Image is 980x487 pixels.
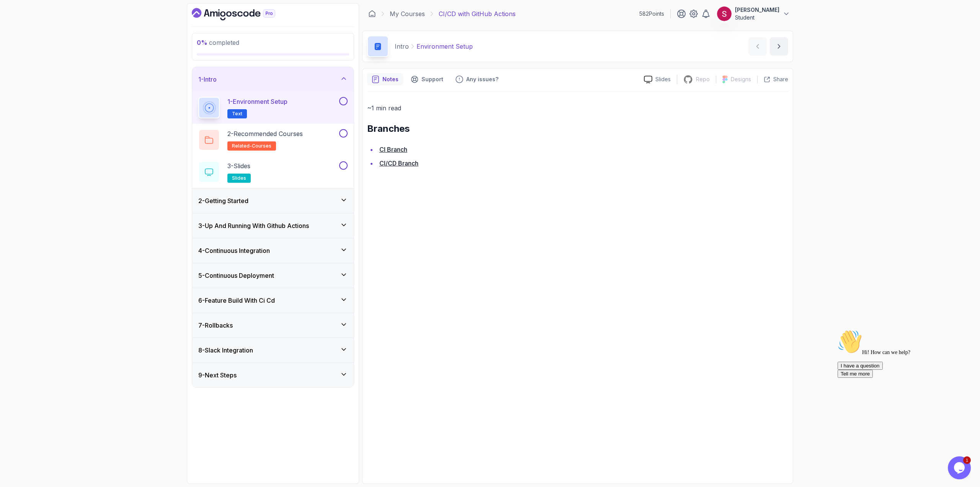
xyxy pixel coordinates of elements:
h3: 5 - Continuous Deployment [198,271,274,280]
p: CI/CD with GitHub Actions [439,9,516,18]
button: 3-Slidesslides [198,161,348,183]
button: Support button [406,73,448,85]
button: previous content [748,37,767,56]
span: related-courses [232,143,271,149]
button: Share [757,75,788,83]
h3: 7 - Rollbacks [198,321,233,330]
button: 2-Getting Started [192,189,354,213]
button: 4-Continuous Integration [192,238,354,263]
p: Notes [382,75,399,83]
p: Share [773,75,788,83]
button: 9-Next Steps [192,363,354,387]
button: Feedback button [451,73,503,85]
span: completed [197,39,239,46]
p: 582 Points [639,10,664,18]
p: Intro [395,42,409,51]
button: 2-Recommended Coursesrelated-courses [198,129,348,151]
button: 1-Intro [192,67,354,92]
button: 3-Up And Running With Github Actions [192,213,354,238]
h3: 2 - Getting Started [198,196,248,205]
h3: 3 - Up And Running With Github Actions [198,221,309,230]
a: My Courses [390,9,425,18]
button: 5-Continuous Deployment [192,263,354,288]
button: notes button [367,73,403,85]
iframe: chat widget [948,456,972,479]
p: Designs [731,75,751,83]
img: :wave: [3,3,28,28]
a: Dashboard [368,10,376,18]
span: 0 % [197,39,207,46]
p: 1 - Environment Setup [227,97,287,106]
a: Slides [638,75,677,84]
button: 6-Feature Build With Ci Cd [192,288,354,313]
p: 3 - Slides [227,161,250,171]
span: slides [232,175,246,181]
h3: 8 - Slack Integration [198,346,253,355]
button: 1-Environment SetupText [198,97,348,118]
a: CI Branch [379,146,407,153]
button: 7-Rollbacks [192,313,354,338]
p: Slides [655,75,671,83]
p: Any issues? [466,75,498,83]
p: Environment Setup [416,42,473,51]
p: Support [421,75,443,83]
button: 8-Slack Integration [192,338,354,362]
h3: 6 - Feature Build With Ci Cd [198,296,275,305]
p: 2 - Recommended Courses [227,129,303,138]
p: [PERSON_NAME] [735,6,779,14]
a: Dashboard [192,8,293,20]
span: Text [232,111,242,117]
button: Tell me more [3,43,38,51]
button: next content [770,37,788,56]
button: I have a question [3,35,48,43]
p: Repo [696,75,710,83]
h3: 4 - Continuous Integration [198,246,270,255]
a: CI/CD Branch [379,159,418,167]
div: 👋Hi! How can we help?I have a questionTell me more [3,3,141,51]
h3: 9 - Next Steps [198,371,237,380]
img: user profile image [717,7,732,21]
p: Student [735,14,779,21]
h3: 1 - Intro [198,75,217,84]
button: user profile image[PERSON_NAME]Student [717,6,790,21]
span: Hi! How can we help? [3,23,76,29]
iframe: chat widget [835,326,972,453]
p: ~1 min read [367,103,788,113]
h2: Branches [367,123,788,135]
